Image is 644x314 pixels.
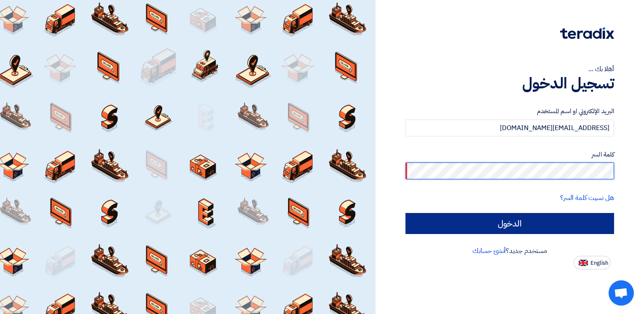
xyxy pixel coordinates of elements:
label: البريد الإلكتروني او اسم المستخدم [405,106,614,116]
span: English [590,260,608,266]
div: أهلا بك ... [405,64,614,74]
input: الدخول [405,213,614,234]
h1: تسجيل الدخول [405,74,614,93]
div: Open chat [609,280,634,306]
img: Teradix logo [560,27,614,39]
button: English [574,256,611,269]
label: كلمة السر [405,150,614,160]
input: أدخل بريد العمل الإلكتروني او اسم المستخدم الخاص بك ... [405,120,614,136]
div: مستخدم جديد؟ [405,246,614,256]
a: هل نسيت كلمة السر؟ [560,193,614,203]
a: أنشئ حسابك [472,246,506,256]
img: en-US.png [579,260,588,266]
